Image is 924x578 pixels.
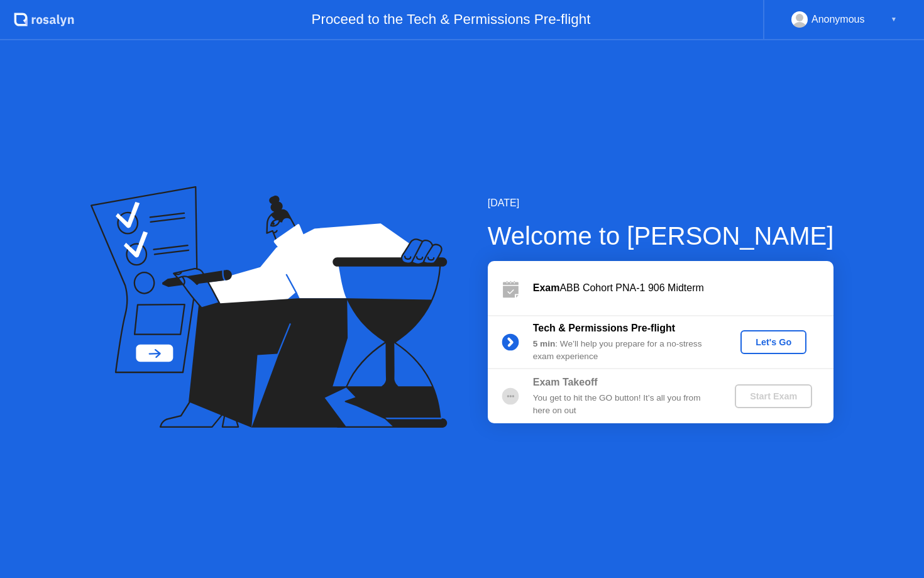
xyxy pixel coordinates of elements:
[735,384,812,408] button: Start Exam
[533,392,714,418] div: You get to hit the GO button! It’s all you from here on out
[533,377,598,387] b: Exam Takeoff
[745,337,801,347] div: Let's Go
[740,391,807,401] div: Start Exam
[533,281,833,296] div: ABB Cohort PNA-1 906 Midterm
[533,338,714,364] div: : We’ll help you prepare for a no-stress exam experience
[891,11,897,28] div: ▼
[533,323,675,333] b: Tech & Permissions Pre-flight
[533,282,560,293] b: Exam
[488,196,834,211] div: [DATE]
[740,330,806,354] button: Let's Go
[488,217,834,255] div: Welcome to [PERSON_NAME]
[811,11,865,28] div: Anonymous
[533,339,556,348] b: 5 min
